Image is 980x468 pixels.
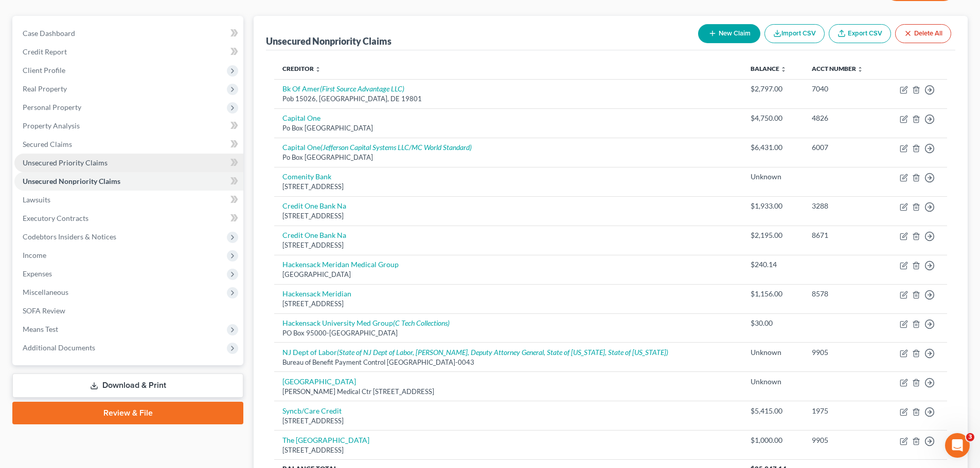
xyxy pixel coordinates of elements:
[282,143,472,152] a: Capital One(Jefferson Capital Systems LLC/MC World Standard)
[895,24,951,43] button: Delete All
[23,232,116,241] span: Codebtors Insiders & Notices
[857,66,863,72] i: unfold_more
[282,114,320,122] a: Capital One
[23,103,81,111] span: Personal Property
[23,214,88,222] span: Executory Contracts
[23,140,72,148] span: Secured Claims
[829,24,891,43] a: Export CSV
[282,201,346,210] a: Credit One Bank Na
[23,251,46,259] span: Income
[812,406,875,416] div: 1975
[764,24,825,43] button: Import CSV
[23,177,120,185] span: Unsecured Nonpriority Claims
[751,347,795,358] div: Unknown
[14,172,243,191] a: Unsecured Nonpriority Claims
[751,142,795,153] div: $6,431.00
[751,65,787,72] a: Balance unfold_more
[966,433,974,441] span: 3
[282,153,734,162] div: Po Box [GEOGRAPHIC_DATA]
[23,325,58,333] span: Means Test
[282,299,734,309] div: [STREET_ADDRESS]
[23,121,80,130] span: Property Analysis
[282,240,734,250] div: [STREET_ADDRESS]
[751,377,795,387] div: Unknown
[14,43,243,61] a: Credit Report
[751,289,795,299] div: $1,156.00
[812,230,875,240] div: 8671
[23,47,67,56] span: Credit Report
[282,387,734,397] div: [PERSON_NAME] Medical Ctr [STREET_ADDRESS]
[751,259,795,270] div: $240.14
[14,24,243,43] a: Case Dashboard
[14,209,243,228] a: Executory Contracts
[282,436,369,444] a: The [GEOGRAPHIC_DATA]
[282,211,734,221] div: [STREET_ADDRESS]
[812,142,875,153] div: 6007
[23,84,67,93] span: Real Property
[282,123,734,133] div: Po Box [GEOGRAPHIC_DATA]
[751,172,795,182] div: Unknown
[812,201,875,211] div: 3288
[282,94,734,104] div: Pob 15026, [GEOGRAPHIC_DATA], DE 19801
[282,84,404,93] a: Bk Of Amer(First Source Advantage LLC)
[282,260,399,269] a: Hackensack Meridan Medical Group
[12,373,243,398] a: Download & Print
[282,172,331,181] a: Comenity Bank
[337,348,668,357] i: (State of NJ Dept of Labor, [PERSON_NAME], Deputy Attorney General, State of [US_STATE], State of...
[282,377,356,386] a: [GEOGRAPHIC_DATA]
[14,191,243,209] a: Lawsuits
[751,435,795,445] div: $1,000.00
[320,84,404,93] i: (First Source Advantage LLC)
[14,117,243,135] a: Property Analysis
[282,358,734,367] div: Bureau of Benefit Payment Control [GEOGRAPHIC_DATA]-0043
[320,143,472,152] i: (Jefferson Capital Systems LLC/MC World Standard)
[812,289,875,299] div: 8578
[945,433,970,458] iframe: Intercom live chat
[266,35,391,47] div: Unsecured Nonpriority Claims
[14,302,243,320] a: SOFA Review
[282,416,734,426] div: [STREET_ADDRESS]
[23,343,95,352] span: Additional Documents
[23,29,75,38] span: Case Dashboard
[14,154,243,172] a: Unsecured Priority Claims
[282,348,668,357] a: NJ Dept of Labor(State of NJ Dept of Labor, [PERSON_NAME], Deputy Attorney General, State of [US_...
[14,135,243,154] a: Secured Claims
[812,113,875,123] div: 4826
[282,231,346,239] a: Credit One Bank Na
[751,230,795,240] div: $2,195.00
[812,347,875,358] div: 9905
[23,195,50,204] span: Lawsuits
[23,306,65,315] span: SOFA Review
[751,201,795,211] div: $1,933.00
[751,318,795,328] div: $30.00
[751,84,795,94] div: $2,797.00
[282,406,342,415] a: Syncb/Care Credit
[282,182,734,192] div: [STREET_ADDRESS]
[282,445,734,455] div: [STREET_ADDRESS]
[812,84,875,94] div: 7040
[282,328,734,338] div: PO Box 95000-[GEOGRAPHIC_DATA]
[780,66,787,72] i: unfold_more
[23,66,65,74] span: Client Profile
[282,289,351,298] a: Hackensack Meridian
[282,319,450,327] a: Hackensack University Med Group(C Tech Collections)
[282,270,734,279] div: [GEOGRAPHIC_DATA]
[282,65,321,72] a: Creditor unfold_more
[23,269,52,278] span: Expenses
[812,65,863,72] a: Acct Number unfold_more
[751,406,795,416] div: $5,415.00
[23,158,108,167] span: Unsecured Priority Claims
[23,288,68,296] span: Miscellaneous
[12,402,243,424] a: Review & File
[812,435,875,445] div: 9905
[698,24,760,43] button: New Claim
[393,319,450,327] i: (C Tech Collections)
[751,113,795,123] div: $4,750.00
[315,66,321,72] i: unfold_more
